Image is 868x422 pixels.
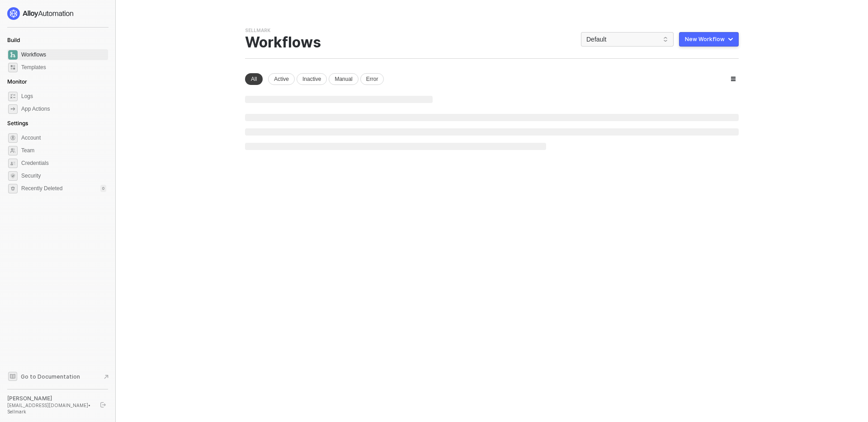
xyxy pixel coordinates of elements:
[8,184,18,193] span: settings
[21,91,106,102] span: Logs
[7,395,92,402] div: [PERSON_NAME]
[8,372,17,381] span: documentation
[7,402,92,415] div: [EMAIL_ADDRESS][DOMAIN_NAME] • Sellmark
[21,158,106,169] span: Credentials
[8,171,18,181] span: security
[7,371,108,382] a: Knowledge Base
[21,62,106,73] span: Templates
[21,170,106,181] span: Security
[21,105,50,113] div: App Actions
[7,78,27,85] span: Monitor
[102,372,111,381] span: document-arrow
[7,37,20,43] span: Build
[297,73,327,85] div: Inactive
[100,185,106,192] div: 0
[7,7,74,20] img: logo
[360,73,384,85] div: Error
[8,50,18,60] span: dashboard
[245,73,263,85] div: All
[245,34,321,51] div: Workflows
[21,373,80,380] span: Go to Documentation
[21,132,106,143] span: Account
[8,159,18,168] span: credentials
[7,7,108,20] a: logo
[8,133,18,143] span: settings
[8,146,18,155] span: team
[21,49,106,60] span: Workflows
[329,73,358,85] div: Manual
[8,104,18,114] span: icon-app-actions
[7,120,28,127] span: Settings
[8,63,18,72] span: marketplace
[679,32,739,47] button: New Workflow
[100,402,106,408] span: logout
[268,73,295,85] div: Active
[685,36,725,43] div: New Workflow
[586,33,668,46] span: Default
[21,185,62,192] span: Recently Deleted
[8,92,18,101] span: icon-logs
[245,27,270,34] div: Sellmark
[21,145,106,156] span: Team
